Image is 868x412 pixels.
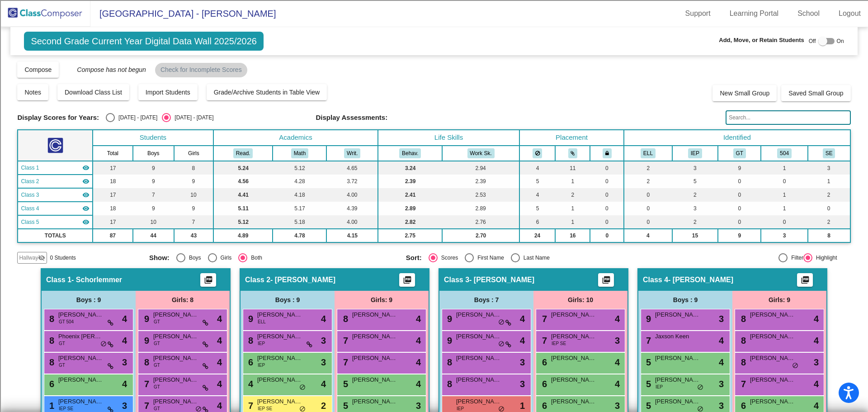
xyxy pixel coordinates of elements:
span: 4 [615,355,620,369]
button: Math [291,148,308,158]
td: 9 [718,161,761,175]
td: 2 [808,215,850,229]
mat-icon: picture_as_pdf [203,275,214,288]
button: SE [823,148,835,158]
td: 0 [590,161,624,175]
span: 8 [739,314,746,324]
span: 4 [719,355,724,369]
td: 1 [761,202,807,215]
button: 504 [777,148,792,158]
span: 0 Students [50,254,75,262]
td: No teacher - Kelly [18,175,93,188]
button: Import Students [138,84,198,100]
button: Print Students Details [200,273,216,287]
td: 3.24 [378,161,442,175]
td: 4.89 [213,229,273,242]
td: 0 [718,188,761,202]
td: 9 [718,229,761,242]
td: 87 [93,229,132,242]
span: [PERSON_NAME] [153,354,198,363]
span: 7 [540,336,547,346]
th: Boys [133,146,175,161]
span: Display Scores for Years: [17,114,99,122]
mat-icon: picture_as_pdf [402,275,413,288]
mat-radio-group: Select an option [406,253,656,262]
span: 3 [520,355,525,369]
th: Students [93,130,213,146]
span: [PERSON_NAME] [352,332,397,341]
button: Saved Small Group [781,85,850,101]
span: 9 [142,336,149,346]
th: Life Skills [378,130,519,146]
td: 0 [590,229,624,242]
span: Display Assessments: [316,114,388,122]
div: Boys : 9 [42,291,136,309]
button: Grade/Archive Students in Table View [207,84,327,100]
span: 3 [719,312,724,326]
td: 5.11 [213,202,273,215]
mat-icon: visibility_off [38,254,45,261]
td: 8 [808,229,850,242]
td: 0 [718,175,761,188]
td: 6 [519,215,556,229]
span: [PERSON_NAME] [750,375,795,384]
span: [PERSON_NAME] [456,354,501,363]
span: Class 1 [21,164,39,172]
th: Girls [174,146,213,161]
td: TOTALS [18,229,93,242]
span: [PERSON_NAME] [257,332,302,341]
span: [PERSON_NAME] [456,375,501,384]
mat-icon: visibility [82,164,90,171]
span: Class 3 [444,275,469,284]
mat-chip: Check for Incomplete Scores [155,63,247,77]
td: 5.18 [273,215,326,229]
td: 2.70 [442,229,519,242]
td: 4 [624,229,672,242]
mat-icon: visibility [82,218,90,226]
button: IEP [688,148,702,158]
span: [PERSON_NAME] [257,310,302,319]
span: do_not_disturb_alt [498,319,505,326]
div: Filter [788,254,803,262]
span: [PERSON_NAME] [655,354,700,363]
span: [PERSON_NAME] [58,310,104,319]
td: 4.15 [326,229,378,242]
button: ELL [641,148,656,158]
td: 4.65 [326,161,378,175]
td: 3.72 [326,175,378,188]
mat-radio-group: Select an option [149,253,399,262]
td: No teacher - Schorlemmer [18,161,93,175]
td: 24 [519,229,556,242]
span: GT [154,362,160,369]
td: 2.94 [442,161,519,175]
span: [PERSON_NAME] [153,332,198,341]
td: 2.39 [378,175,442,188]
td: 9 [133,161,175,175]
td: 4.78 [273,229,326,242]
span: - [PERSON_NAME] [668,275,733,284]
span: 4 [321,312,326,326]
td: 0 [590,215,624,229]
td: 4.00 [326,188,378,202]
span: [PERSON_NAME] [257,375,302,384]
span: 8 [47,314,54,324]
td: 2 [555,188,590,202]
span: [PERSON_NAME] [551,354,596,363]
span: [PERSON_NAME] [352,354,397,363]
td: 15 [672,229,718,242]
td: 7 [133,188,175,202]
td: 9 [174,175,213,188]
td: 0 [718,202,761,215]
span: 4 [520,334,525,347]
span: [PERSON_NAME] [551,332,596,341]
span: 6 [540,357,547,367]
td: 2.53 [442,188,519,202]
span: [PERSON_NAME] [153,375,198,384]
td: 9 [174,202,213,215]
span: [PERSON_NAME] [PERSON_NAME] [456,332,501,341]
td: 4.56 [213,175,273,188]
span: do_not_disturb_alt [100,341,107,348]
div: [DATE] - [DATE] [115,114,157,122]
span: 8 [739,357,746,367]
span: 8 [341,314,348,324]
